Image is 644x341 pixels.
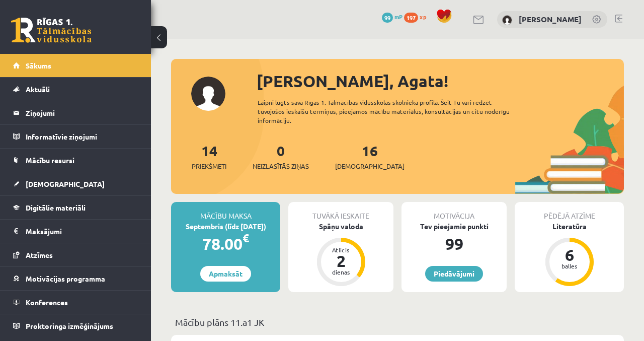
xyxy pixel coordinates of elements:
[288,202,393,221] div: Tuvākā ieskaite
[288,221,393,288] a: Spāņu valoda Atlicis 2 dienas
[13,101,138,124] a: Ziņojumi
[13,243,138,266] a: Atzīmes
[515,221,624,288] a: Literatūra 6 balles
[13,267,138,290] a: Motivācijas programma
[515,202,624,221] div: Pēdējā atzīme
[326,247,356,253] div: Atlicis
[200,266,251,282] a: Apmaksāt
[253,142,309,171] a: 0Neizlasītās ziņas
[394,13,403,21] span: mP
[519,14,582,24] a: [PERSON_NAME]
[13,149,138,172] a: Mācību resursi
[26,125,138,148] legend: Informatīvie ziņojumi
[171,221,280,232] div: Septembris (līdz [DATE])
[11,18,92,43] a: Rīgas 1. Tālmācības vidusskola
[554,247,585,263] div: 6
[26,179,105,188] span: [DEMOGRAPHIC_DATA]
[192,142,226,171] a: 14Priekšmeti
[26,220,138,243] legend: Maksājumi
[335,161,405,171] span: [DEMOGRAPHIC_DATA]
[26,298,68,307] span: Konferences
[26,250,53,259] span: Atzīmes
[554,263,585,269] div: balles
[243,231,249,245] span: €
[26,85,50,94] span: Aktuāli
[257,69,624,93] div: [PERSON_NAME], Agata!
[171,202,280,221] div: Mācību maksa
[502,15,512,25] img: Agata Kapisterņicka
[13,54,138,77] a: Sākums
[13,172,138,195] a: [DEMOGRAPHIC_DATA]
[26,203,86,212] span: Digitālie materiāli
[326,253,356,269] div: 2
[13,314,138,337] a: Proktoringa izmēģinājums
[253,161,309,171] span: Neizlasītās ziņas
[404,13,431,21] a: 197 xp
[425,266,483,282] a: Piedāvājumi
[382,13,393,23] span: 99
[401,202,507,221] div: Motivācija
[401,221,507,232] div: Tev pieejamie punkti
[26,321,113,330] span: Proktoringa izmēģinājums
[26,61,51,70] span: Sākums
[420,13,426,21] span: xp
[382,13,403,21] a: 99 mP
[335,142,405,171] a: 16[DEMOGRAPHIC_DATA]
[326,269,356,275] div: dienas
[13,196,138,219] a: Digitālie materiāli
[404,13,418,23] span: 197
[13,220,138,243] a: Maksājumi
[175,315,620,329] p: Mācību plāns 11.a1 JK
[26,156,74,165] span: Mācību resursi
[258,98,529,125] div: Laipni lūgts savā Rīgas 1. Tālmācības vidusskolas skolnieka profilā. Šeit Tu vari redzēt tuvojošo...
[13,291,138,314] a: Konferences
[13,125,138,148] a: Informatīvie ziņojumi
[26,101,138,124] legend: Ziņojumi
[288,221,393,232] div: Spāņu valoda
[26,274,105,283] span: Motivācijas programma
[401,232,507,256] div: 99
[171,232,280,256] div: 78.00
[13,78,138,101] a: Aktuāli
[515,221,624,232] div: Literatūra
[192,161,226,171] span: Priekšmeti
